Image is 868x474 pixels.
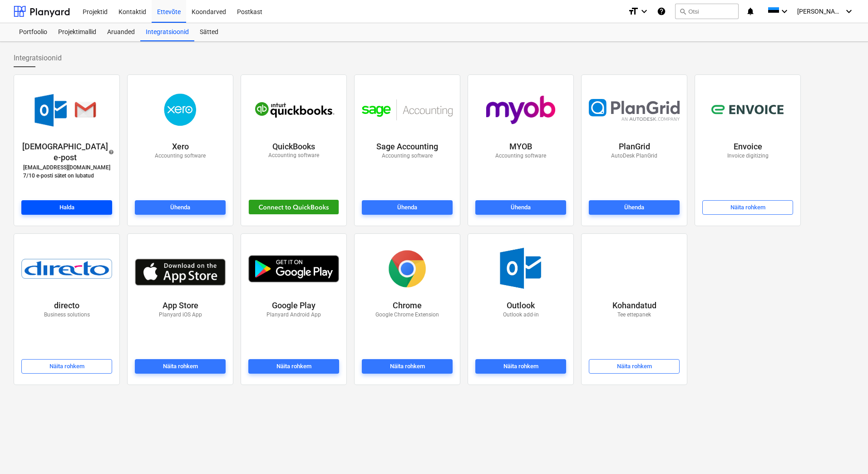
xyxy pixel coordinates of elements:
[21,200,112,215] button: Halda
[611,152,657,160] p: AutoDesk PlanGrid
[657,6,666,17] i: Abikeskus
[511,202,531,213] div: Ühenda
[509,141,532,152] p: MYOB
[495,152,546,160] p: Accounting software
[59,202,74,213] div: Halda
[21,359,112,374] button: Näita rohkem
[362,99,453,120] img: sage_accounting.svg
[503,361,538,372] div: Näita rohkem
[823,430,868,474] iframe: Chat Widget
[612,300,656,311] p: Kohandatud
[727,152,769,160] p: Invoice digitizing
[779,6,790,17] i: keyboard_arrow_down
[393,300,422,311] p: Chrome
[155,152,206,160] p: Accounting software
[734,141,762,152] p: Envoice
[159,311,202,319] p: Planyard iOS App
[507,300,535,311] p: Outlook
[163,300,198,311] p: App Store
[266,311,321,319] p: Planyard Android App
[843,6,854,17] i: keyboard_arrow_down
[248,95,339,124] img: quickbooks.svg
[382,152,433,160] p: Accounting software
[135,359,226,374] button: Näita rohkem
[475,200,566,215] button: Ühenda
[487,246,554,291] img: outlook.jpg
[385,246,430,291] img: chrome.png
[702,200,793,215] button: Näita rohkem
[475,359,566,374] button: Näita rohkem
[140,23,194,41] a: Integratsioonid
[23,163,110,173] p: [EMAIL_ADDRESS][DOMAIN_NAME]
[797,8,843,15] span: [PERSON_NAME]
[248,359,339,374] button: Näita rohkem
[272,300,316,311] p: Google Play
[102,23,140,41] a: Aruanded
[163,361,198,372] div: Näita rohkem
[23,172,110,180] p: 7 / 10 e-posti sätet on lubatud
[170,202,190,213] div: Ühenda
[53,23,102,41] a: Projektimallid
[172,141,189,152] p: Xero
[26,87,107,133] img: accountant-email.png
[44,311,90,319] p: Business solutions
[14,23,53,41] a: Portfoolio
[711,101,784,119] img: envoice.svg
[624,202,644,213] div: Ühenda
[14,53,62,64] span: Integratsioonid
[397,202,417,213] div: Ühenda
[107,149,114,155] span: help
[135,252,226,286] img: app_store.jpg
[148,87,213,133] img: xero.png
[375,311,439,319] p: Google Chrome Extension
[619,141,650,152] p: PlanGrid
[589,200,680,215] button: Ühenda
[639,6,650,17] i: keyboard_arrow_down
[194,23,224,41] a: Sätted
[730,202,765,213] div: Näita rohkem
[49,361,84,372] div: Näita rohkem
[628,6,639,17] i: format_size
[21,259,112,278] img: directo.png
[617,361,652,372] div: Näita rohkem
[362,359,453,374] button: Näita rohkem
[135,200,226,215] button: Ühenda
[679,8,686,15] span: search
[21,141,112,163] div: [DEMOGRAPHIC_DATA] e-post
[268,152,319,159] p: Accounting software
[503,311,539,319] p: Outlook add-in
[478,87,564,133] img: myob_logo.png
[376,141,438,152] p: Sage Accounting
[589,99,680,121] img: plangrid.svg
[746,6,755,17] i: notifications
[54,300,79,311] p: directo
[362,200,453,215] button: Ühenda
[617,311,651,319] p: Tee ettepanek
[272,141,315,152] p: QuickBooks
[248,255,339,282] img: play_store.png
[675,4,739,19] button: Otsi
[390,361,425,372] div: Näita rohkem
[589,359,680,374] button: Näita rohkem
[276,361,311,372] div: Näita rohkem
